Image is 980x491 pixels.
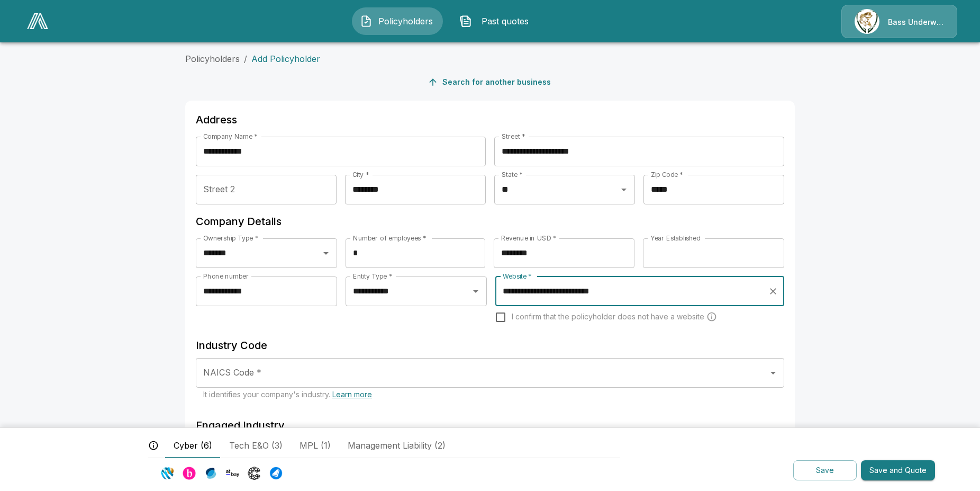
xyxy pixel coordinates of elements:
[353,272,392,281] label: Entity Type *
[352,7,443,35] button: Policyholders IconPolicyholders
[248,467,261,480] img: Carrier Logo
[793,460,857,481] button: Save
[196,213,784,230] h6: Company Details
[503,272,532,281] label: Website *
[502,170,523,179] label: State *
[269,467,283,480] img: Carrier Logo
[766,365,781,380] button: Open
[451,7,542,35] button: Past quotes IconPast quotes
[502,132,525,141] label: Street *
[203,390,372,399] span: It identifies your company's industry.
[251,52,320,65] p: Add Policyholder
[650,234,700,243] label: Year Established
[512,311,704,322] span: I confirm that the policyholder does not have a website
[468,284,483,299] button: Open
[203,132,258,141] label: Company Name *
[196,111,784,128] h6: Address
[360,15,373,28] img: Policyholders Icon
[183,467,196,480] img: Carrier Logo
[766,284,781,299] button: Clear
[352,170,369,179] label: City *
[425,73,555,92] button: Search for another business
[348,439,446,452] span: Management Liability (2)
[226,467,239,480] img: Carrier Logo
[196,337,784,354] h6: Industry Code
[616,182,631,197] button: Open
[377,15,435,28] span: Policyholders
[174,439,212,452] span: Cyber (6)
[319,246,333,261] button: Open
[501,234,557,243] label: Revenue in USD *
[203,234,258,243] label: Ownership Type *
[706,311,717,322] svg: Carriers run a cyber security scan on the policyholders' websites. Please enter a website wheneve...
[204,467,217,480] img: Carrier Logo
[353,234,427,243] label: Number of employees *
[332,390,372,399] a: Learn more
[185,53,240,64] a: Policyholders
[459,15,472,28] img: Past quotes Icon
[185,52,795,65] nav: breadcrumb
[476,15,534,28] span: Past quotes
[651,170,683,179] label: Zip Code *
[300,439,331,452] span: MPL (1)
[203,272,249,281] label: Phone number
[27,13,48,29] img: AA Logo
[229,439,283,452] span: Tech E&O (3)
[196,417,784,434] h6: Engaged Industry
[244,52,247,65] li: /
